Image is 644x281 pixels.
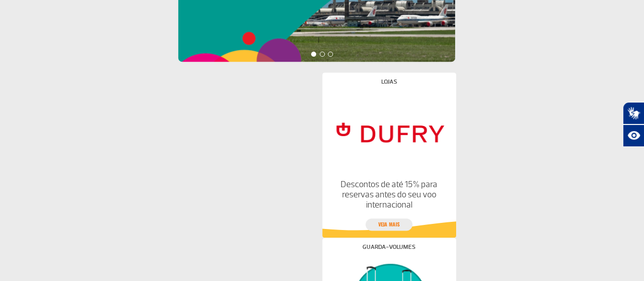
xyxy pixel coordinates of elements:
[330,93,447,171] img: Lojas
[623,102,644,124] button: Abrir tradutor de língua de sinais.
[330,180,447,210] p: Descontos de até 15% para reservas antes do seu voo internacional
[366,218,412,231] a: veja mais
[381,79,397,85] h4: Lojas
[362,244,415,250] h4: Guarda-volumes
[623,102,644,147] div: Plugin de acessibilidade da Hand Talk.
[623,124,644,147] button: Abrir recursos assistivos.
